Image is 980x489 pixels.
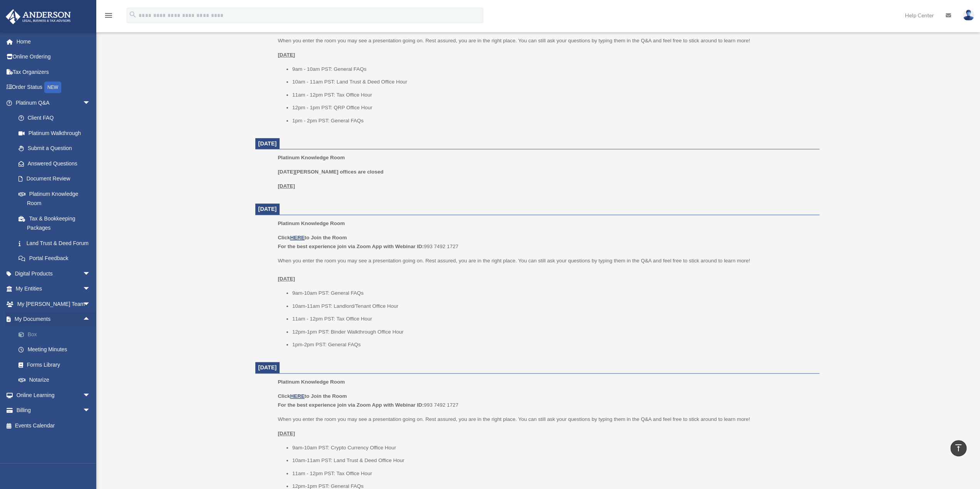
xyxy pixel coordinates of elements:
b: Click to Join the Room [278,393,347,399]
li: 11am - 12pm PST: Tax Office Hour [292,469,814,478]
span: arrow_drop_down [83,403,98,419]
a: HERE [290,235,304,240]
a: Platinum Walkthrough [11,125,102,141]
li: 10am-11am PST: Landlord/Tenant Office Hour [292,302,814,311]
a: Portal Feedback [11,251,102,266]
i: menu [104,11,113,20]
li: 9am-10am PST: Crypto Currency Office Hour [292,443,814,452]
li: 9am-10am PST: General FAQs [292,289,814,298]
li: 11am - 12pm PST: Tax Office Hour [292,90,814,100]
span: [DATE] [258,140,277,147]
a: Order StatusNEW [5,80,102,95]
li: 11am - 12pm PST: Tax Office Hour [292,314,814,324]
span: [DATE] [258,206,277,212]
span: arrow_drop_up [83,312,98,327]
a: Forms Library [11,357,102,372]
p: 993 7492 1727 [278,233,814,251]
a: Answered Questions [11,156,102,171]
div: NEW [44,82,61,93]
a: Online Learningarrow_drop_down [5,387,102,403]
a: HERE [290,393,304,399]
a: My [PERSON_NAME] Teamarrow_drop_down [5,296,102,312]
a: Online Ordering [5,49,102,65]
span: arrow_drop_down [83,95,98,111]
a: Document Review [11,171,102,187]
span: arrow_drop_down [83,281,98,297]
a: Land Trust & Deed Forum [11,235,102,251]
a: menu [104,13,113,20]
span: Platinum Knowledge Room [278,379,345,385]
a: Tax & Bookkeeping Packages [11,211,102,235]
a: Digital Productsarrow_drop_down [5,266,102,281]
a: Tax Organizers [5,64,102,80]
u: [DATE] [278,276,295,282]
u: [DATE] [278,183,295,189]
a: Platinum Q&Aarrow_drop_down [5,95,102,110]
b: For the best experience join via Zoom App with Webinar ID: [278,244,424,249]
span: Platinum Knowledge Room [278,155,345,160]
li: 1pm - 2pm PST: General FAQs [292,116,814,125]
p: When you enter the room you may see a presentation going on. Rest assured, you are in the right p... [278,415,814,424]
a: My Documentsarrow_drop_up [5,312,102,327]
p: When you enter the room you may see a presentation going on. Rest assured, you are in the right p... [278,256,814,284]
span: arrow_drop_down [83,266,98,282]
li: 10am-11am PST: Land Trust & Deed Office Hour [292,456,814,465]
img: Anderson Advisors Platinum Portal [3,9,73,24]
li: 9am - 10am PST: General FAQs [292,65,814,74]
a: Platinum Knowledge Room [11,186,98,211]
a: Billingarrow_drop_down [5,403,102,418]
li: 10am - 11am PST: Land Trust & Deed Office Hour [292,77,814,87]
span: [DATE] [258,364,277,371]
img: User Pic [963,10,974,21]
u: [DATE] [278,431,295,436]
li: 1pm-2pm PST: General FAQs [292,340,814,349]
i: vertical_align_top [954,443,963,452]
b: Click to Join the Room [278,235,347,240]
li: 12pm - 1pm PST: QRP Office Hour [292,103,814,112]
span: Platinum Knowledge Room [278,220,345,226]
a: Box [11,327,102,342]
b: For the best experience join via Zoom App with Webinar ID: [278,402,424,408]
a: Notarize [11,372,102,388]
a: Meeting Minutes [11,342,102,357]
a: vertical_align_top [950,440,967,456]
u: [DATE] [278,52,295,58]
span: arrow_drop_down [83,296,98,312]
p: When you enter the room you may see a presentation going on. Rest assured, you are in the right p... [278,36,814,45]
a: Events Calendar [5,418,102,433]
span: arrow_drop_down [83,387,98,403]
li: 12pm-1pm PST: Binder Walkthrough Office Hour [292,327,814,337]
b: [DATE][PERSON_NAME] offices are closed [278,169,384,175]
a: My Entitiesarrow_drop_down [5,281,102,297]
i: search [129,10,137,19]
p: 993 7492 1727 [278,392,814,410]
a: Submit a Question [11,141,102,156]
a: Client FAQ [11,110,102,126]
a: Home [5,34,102,49]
